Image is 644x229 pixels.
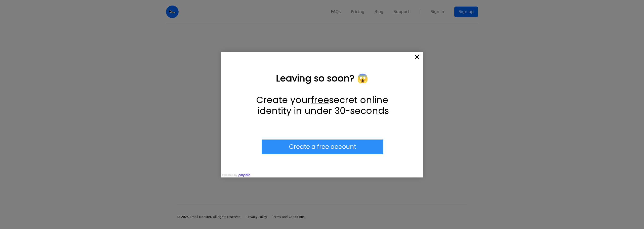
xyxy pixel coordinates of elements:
[247,73,397,116] div: Leaving so soon? 😱 Create your free secret online identity in under 30-seconds
[311,94,329,106] u: free
[221,172,251,177] img: Powered by poptin
[247,95,397,116] p: Create your secret online identity in under 30-seconds
[412,52,423,63] div: Close popup
[262,140,383,154] div: Submit
[276,72,368,85] strong: Leaving so soon? 😱
[412,52,423,63] span: ×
